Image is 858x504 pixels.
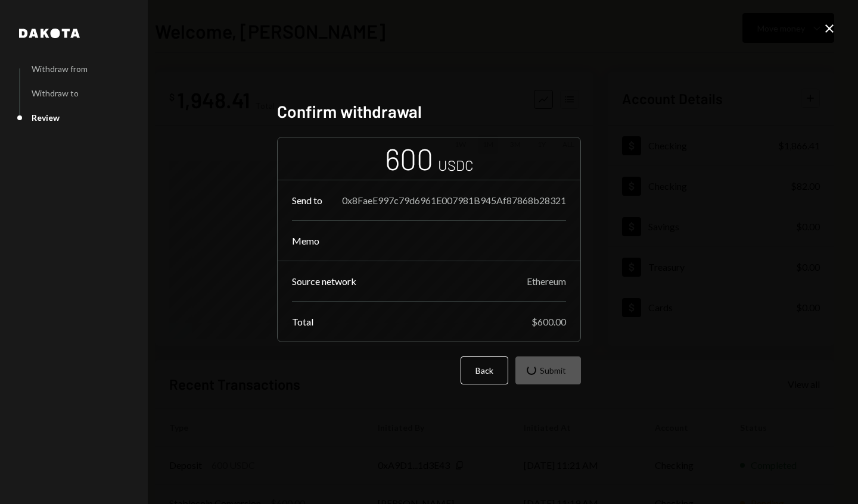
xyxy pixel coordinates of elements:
h2: Confirm withdrawal [277,100,581,123]
div: Source network [292,276,356,287]
div: Send to [292,195,322,206]
div: Withdraw from [32,64,88,74]
div: Withdraw to [32,88,79,98]
div: Review [32,112,60,123]
div: 600 [385,140,433,177]
div: USDC [438,155,474,175]
div: Memo [292,235,319,246]
button: Back [461,356,508,384]
div: Total [292,316,313,327]
div: 0x8FaeE997c79d6961E007981B945Af87868b28321 [342,195,566,206]
div: Ethereum [527,276,566,287]
div: $600.00 [531,316,566,327]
